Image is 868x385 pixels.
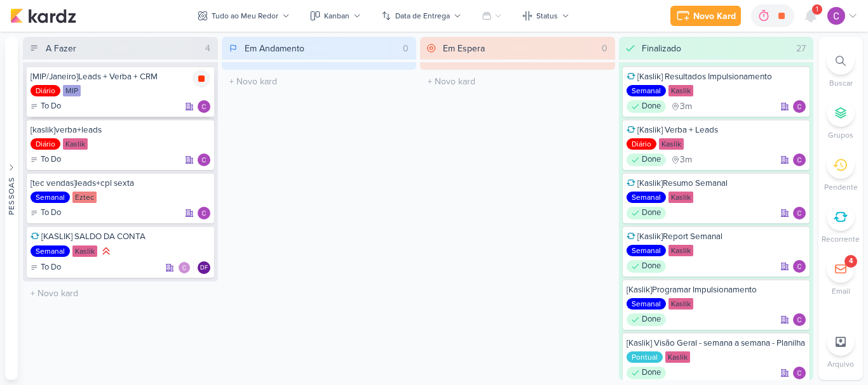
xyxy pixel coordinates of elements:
p: Done [642,207,661,219]
div: To Do [31,261,61,274]
button: Pessoas [5,37,18,380]
div: Done [627,367,666,379]
p: Arquivo [827,358,854,370]
div: Semanal [627,298,666,310]
p: Grupos [828,129,853,141]
p: Done [642,153,661,166]
div: Diário [31,85,60,96]
div: Semanal [627,192,666,203]
div: Responsável: Carlos Lima [198,153,210,166]
span: 3m [680,155,692,164]
div: Em Andamento [245,42,304,55]
div: Finalizado [642,42,681,55]
div: Done [627,153,666,166]
div: Kaslik [668,192,693,203]
div: Semanal [31,192,70,203]
div: To Do [31,153,61,166]
div: [Kaslik]Report Semanal [627,231,806,242]
div: 27 [791,42,811,55]
div: Semanal [31,245,70,257]
div: Done [627,260,666,273]
button: Novo Kard [670,6,741,26]
div: Diário [627,138,656,150]
div: 4 [200,42,215,55]
div: Eztec [72,192,97,203]
div: Responsável: Carlos Lima [793,100,806,113]
img: Carlos Lima [793,207,806,219]
input: + Novo kard [224,72,414,91]
div: Semanal [627,245,666,256]
div: MIP [63,85,81,96]
div: Kaslik [659,138,684,150]
img: kardz.app [10,8,76,23]
p: Pendente [824,181,858,193]
img: Carlos Lima [198,100,210,113]
div: último check-in há 3 meses [671,153,692,166]
div: Done [627,313,666,326]
div: Responsável: Carlos Lima [793,153,806,166]
div: Pontual [627,351,663,363]
span: 3m [680,102,692,111]
p: Done [642,313,661,326]
img: Carlos Lima [793,260,806,273]
p: To Do [41,100,61,113]
img: Carlos Lima [793,153,806,166]
div: Responsável: Carlos Lima [198,100,210,113]
div: último check-in há 3 meses [671,100,692,113]
div: A Fazer [46,42,76,55]
div: [Kaslik] Resultados Impulsionamento [627,71,806,82]
div: Colaboradores: Carlos Lima [178,261,194,274]
div: Parar relógio [193,70,210,88]
div: [tec vendas]leads+cpl sexta [31,178,210,189]
div: Pessoas [6,176,17,214]
div: 0 [398,42,414,55]
p: To Do [41,207,61,219]
div: [Kaslik]Programar Impulsionamento [627,284,806,296]
p: To Do [41,153,61,166]
div: Responsável: Carlos Lima [793,313,806,326]
div: Diário [31,138,60,150]
div: [KASLIK] SALDO DA CONTA [31,231,210,242]
div: Novo Kard [693,10,736,23]
div: Kaslik [665,351,690,363]
div: 0 [597,42,613,55]
span: 1 [816,4,818,15]
img: Carlos Lima [793,313,806,326]
input: + Novo kard [423,72,613,91]
img: Carlos Lima [793,100,806,113]
div: Kaslik [668,85,693,96]
div: [kaslik]verba+leads [31,124,210,136]
p: DF [200,265,208,271]
p: Buscar [829,77,853,89]
div: Responsável: Carlos Lima [198,207,210,219]
p: Done [642,100,661,113]
input: + Novo kard [25,284,215,303]
p: Recorrente [822,233,860,245]
p: Done [642,260,661,273]
div: [MIP/Janeiro]Leads + Verba + CRM [31,71,210,82]
div: Done [627,100,666,113]
div: 4 [849,256,853,266]
p: To Do [41,261,61,274]
div: Done [627,207,666,219]
img: Carlos Lima [793,367,806,379]
div: [Kaslik] Verba + Leads [627,124,806,136]
div: Em Espera [443,42,485,55]
p: Done [642,367,661,379]
div: Responsável: Carlos Lima [793,260,806,273]
div: Kaslik [72,245,97,257]
div: To Do [31,207,61,219]
div: Responsável: Diego Freitas [198,261,210,274]
div: Prioridade Alta [100,245,112,258]
div: Semanal [627,85,666,96]
div: [Kaslik] Visão Geral - semana a semana - Planilha [627,337,806,349]
img: Carlos Lima [178,261,191,274]
div: To Do [31,100,61,113]
div: Kaslik [63,138,88,150]
img: Carlos Lima [198,207,210,219]
li: Ctrl + F [818,47,863,89]
div: [Kaslik]Resumo Semanal [627,178,806,189]
p: Email [832,285,850,297]
div: Kaslik [668,245,693,256]
img: Carlos Lima [198,153,210,166]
